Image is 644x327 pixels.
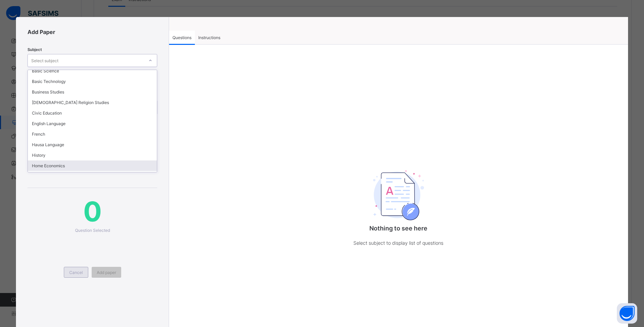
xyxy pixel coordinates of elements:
div: Business Studies [28,87,157,97]
img: empty_paper.ad750738770ac8374cccfa65f26fe3c4.svg [373,170,424,220]
span: Cancel [69,270,83,275]
p: Select subject to display list of questions [331,239,466,247]
div: Nothing to see here [331,152,466,261]
div: French [28,129,157,139]
span: 0 [27,195,157,228]
div: English Language [28,118,157,129]
div: Home Economics [28,160,157,171]
span: Subject [27,47,42,52]
div: Civic Education [28,108,157,118]
div: Basic Science [28,66,157,76]
div: Select subject [31,54,58,67]
span: Add Paper [27,29,157,35]
div: Hausa Language [28,139,157,150]
span: Question Selected [75,228,110,233]
div: History [28,150,157,160]
div: [DEMOGRAPHIC_DATA] Religion Studies [28,97,157,108]
span: Instructions [198,35,220,40]
div: Information And Communication Technology [28,171,157,182]
div: Basic Technology [28,76,157,87]
button: Open asap [617,303,637,324]
span: Add paper [97,270,116,275]
p: Nothing to see here [331,225,466,232]
span: Questions [172,35,191,40]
